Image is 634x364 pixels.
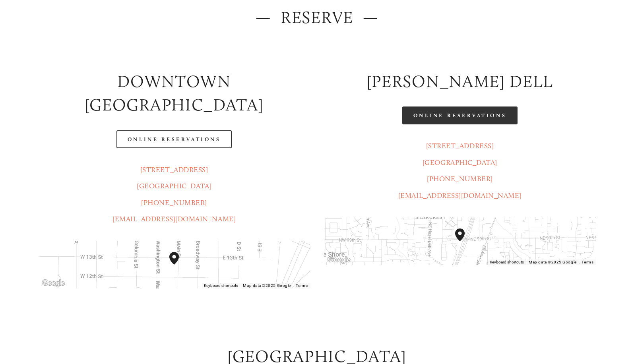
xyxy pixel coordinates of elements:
[204,283,238,288] button: Keyboard shortcuts
[324,70,596,93] h2: [PERSON_NAME] DELL
[398,191,522,200] a: [EMAIL_ADDRESS][DOMAIN_NAME]
[326,255,352,265] a: Open this area in Google Maps (opens a new window)
[296,283,308,288] a: Terms
[426,141,494,150] a: [STREET_ADDRESS]
[243,283,291,288] span: Map data ©2025 Google
[427,174,493,183] a: [PHONE_NUMBER]
[38,70,310,117] h2: Downtown [GEOGRAPHIC_DATA]
[137,182,211,190] a: [GEOGRAPHIC_DATA]
[582,260,594,264] a: Terms
[140,165,208,174] a: [STREET_ADDRESS]
[40,278,66,288] img: Google
[166,249,192,281] div: Amaro's Table 1220 Main Street vancouver, United States
[116,130,232,148] a: Online Reservations
[423,158,497,167] a: [GEOGRAPHIC_DATA]
[529,260,576,264] span: Map data ©2025 Google
[141,198,207,207] a: [PHONE_NUMBER]
[326,255,352,265] img: Google
[112,215,236,223] a: [EMAIL_ADDRESS][DOMAIN_NAME]
[452,225,477,257] div: Amaro's Table 816 Northeast 98th Circle Vancouver, WA, 98665, United States
[40,278,66,288] a: Open this area in Google Maps (opens a new window)
[490,259,524,265] button: Keyboard shortcuts
[402,106,518,124] a: Online Reservations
